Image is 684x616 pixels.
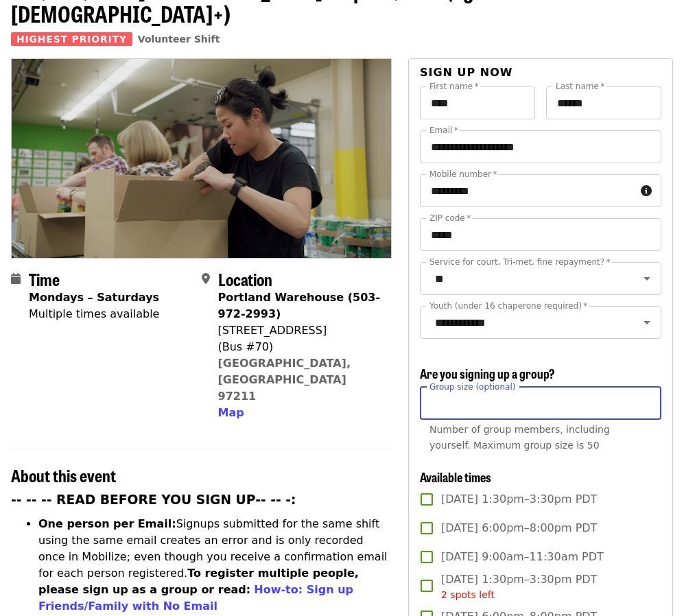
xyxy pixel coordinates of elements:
span: Available times [420,468,491,486]
img: Oct/Nov/Dec - Portland: Repack/Sort (age 8+) organized by Oregon Food Bank [12,59,391,258]
li: Signups submitted for the same shift using the same email creates an error and is only recorded o... [38,516,392,615]
label: Mobile number [429,170,497,178]
label: ZIP code [429,214,471,222]
span: Map [218,406,244,419]
input: Last name [546,86,661,119]
span: 2 spots left [441,589,495,600]
i: map-marker-alt icon [202,272,210,285]
div: (Bus #70) [218,339,381,355]
span: [DATE] 1:30pm–3:30pm PDT [441,491,597,508]
span: [DATE] 1:30pm–3:30pm PDT [441,571,597,602]
input: [object Object] [420,387,661,420]
div: [STREET_ADDRESS] [218,322,381,339]
a: How-to: Sign up Friends/Family with No Email [38,583,353,613]
span: [DATE] 9:00am–11:30am PDT [441,549,604,565]
label: Email [429,126,458,134]
strong: To register multiple people, please sign up as a group or read: [38,567,359,596]
strong: Portland Warehouse (503-972-2993) [218,291,381,320]
input: Mobile number [420,174,635,207]
input: Email [420,130,661,163]
span: Are you signing up a group? [420,364,555,382]
label: First name [429,82,479,91]
strong: -- -- -- READ BEFORE YOU SIGN UP-- -- -: [11,493,296,507]
a: Volunteer Shift [138,34,220,45]
strong: Mondays – Saturdays [29,291,159,304]
span: [DATE] 6:00pm–8:00pm PDT [441,520,597,536]
i: calendar icon [11,272,21,285]
a: [GEOGRAPHIC_DATA], [GEOGRAPHIC_DATA] 97211 [218,357,351,403]
input: ZIP code [420,218,661,251]
span: Location [218,267,272,291]
span: Number of group members, including yourself. Maximum group size is 50 [429,424,610,451]
label: Service for court, Tri-met, fine repayment? [429,258,611,266]
button: Map [218,405,244,421]
span: Highest Priority [11,32,132,46]
span: Group size (optional) [429,381,515,391]
label: Last name [556,82,604,91]
strong: One person per Email: [38,517,176,530]
button: Open [637,313,657,332]
div: Multiple times available [29,306,159,322]
span: Time [29,267,60,291]
span: About this event [11,463,116,487]
button: Open [637,269,657,288]
span: Sign up now [420,66,513,79]
i: circle-info icon [641,185,652,198]
input: First name [420,86,535,119]
label: Youth (under 16 chaperone required) [429,302,587,310]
